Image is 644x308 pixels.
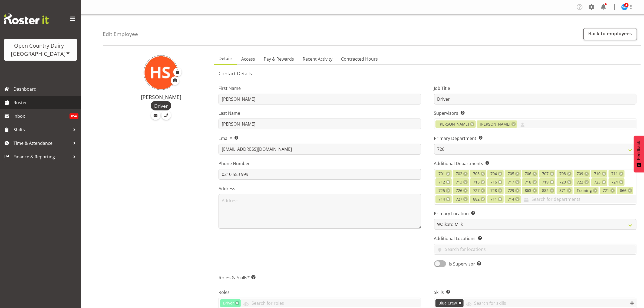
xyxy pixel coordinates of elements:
[14,85,78,93] span: Dashboard
[434,235,636,242] label: Additional Locations
[508,179,514,185] span: 717
[594,171,601,177] span: 710
[241,56,255,62] span: Access
[612,171,618,177] span: 711
[219,185,421,192] label: Address
[508,196,514,202] span: 714
[577,188,592,194] span: Training
[456,188,462,194] span: 726
[241,299,421,307] input: Search for roles
[456,179,462,185] span: 713
[154,102,168,109] span: Driver
[14,112,70,120] span: Inbox
[434,135,636,142] label: Primary Department
[434,85,636,91] label: Job Title
[583,28,637,40] a: Back to employees
[542,179,549,185] span: 719
[434,245,636,254] input: Search for locations
[70,113,78,119] span: 854
[508,171,514,177] span: 705
[490,179,497,185] span: 716
[634,136,644,172] button: Feedback - Show survey
[446,261,481,267] span: Is Supervisor
[521,195,636,203] input: Search for departments
[219,110,421,116] label: Last Name
[456,171,462,177] span: 702
[464,299,636,307] input: Search for skills
[577,171,583,177] span: 709
[219,144,421,155] input: Email Address
[508,188,514,194] span: 729
[14,153,70,161] span: Finance & Reporting
[490,196,497,202] span: 711
[480,121,510,127] span: [PERSON_NAME]
[14,99,78,107] span: Roster
[434,210,636,217] label: Primary Location
[490,171,497,177] span: 704
[9,42,72,58] div: Open Country Dairy - [GEOGRAPHIC_DATA]
[341,56,378,62] span: Contracted Hours
[621,4,628,10] img: steve-webb8258.jpg
[525,179,531,185] span: 718
[219,94,421,104] input: First Name
[4,14,49,24] img: Rosterit website logo
[219,135,421,142] label: Email*
[14,139,70,147] span: Time & Attendance
[219,70,636,76] h5: Contact Details
[490,188,497,194] span: 728
[438,300,457,306] span: Blue Crew
[438,171,445,177] span: 701
[161,110,171,120] a: Call Employee
[620,188,627,194] span: 866
[456,196,462,202] span: 727
[473,196,480,202] span: 882
[473,179,480,185] span: 715
[219,289,421,296] label: Roles
[114,94,208,100] h4: [PERSON_NAME]
[434,160,636,167] label: Additional Departments
[434,289,636,296] label: Skills
[473,188,480,194] span: 727
[219,169,421,180] input: Phone Number
[103,31,138,37] h4: Edit Employee
[219,55,233,62] span: Details
[14,126,70,134] span: Shifts
[438,196,445,202] span: 714
[144,55,178,90] img: harpreet-singh11081.jpg
[603,188,609,194] span: 721
[151,110,160,120] a: Email Employee
[223,300,234,306] span: Driver
[219,119,421,129] input: Last Name
[560,179,566,185] span: 720
[612,179,618,185] span: 724
[560,188,566,194] span: 871
[594,179,601,185] span: 723
[473,171,480,177] span: 703
[577,179,583,185] span: 722
[525,171,531,177] span: 706
[438,188,445,194] span: 725
[434,110,636,116] label: Supervisors
[438,121,469,127] span: [PERSON_NAME]
[636,141,641,160] span: Feedback
[219,85,421,91] label: First Name
[525,188,531,194] span: 863
[434,94,636,104] input: Job Title
[560,171,566,177] span: 708
[542,188,549,194] span: 882
[219,160,421,167] label: Phone Number
[264,56,294,62] span: Pay & Rewards
[303,56,332,62] span: Recent Activity
[542,171,549,177] span: 707
[219,274,636,280] h5: Roles & Skills*
[438,179,445,185] span: 712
